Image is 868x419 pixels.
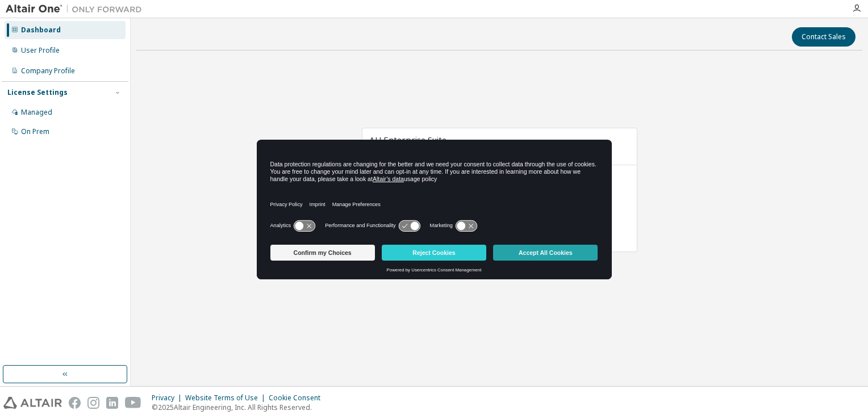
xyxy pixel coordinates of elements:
div: Website Terms of Use [185,393,269,403]
span: AU Enterprise Suite [369,134,446,145]
div: Managed [21,108,52,117]
img: instagram.svg [87,397,99,409]
div: User Profile [21,46,60,55]
img: altair_logo.svg [3,397,62,409]
div: Privacy [152,393,185,403]
div: Dashboard [21,26,61,35]
img: youtube.svg [125,397,141,409]
div: On Prem [21,127,49,136]
p: © 2025 Altair Engineering, Inc. All Rights Reserved. [152,403,327,412]
button: Contact Sales [792,27,856,47]
img: linkedin.svg [106,397,118,409]
img: facebook.svg [69,397,81,409]
div: License Settings [7,88,68,97]
div: Cookie Consent [269,393,327,403]
div: Company Profile [21,66,75,76]
img: Altair One [6,3,148,15]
